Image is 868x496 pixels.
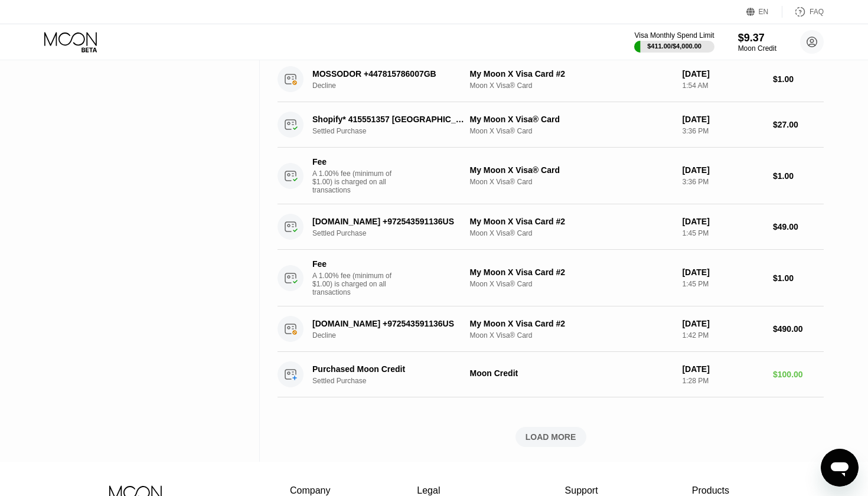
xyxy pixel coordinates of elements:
div: EN [746,6,782,18]
div: $1.00 [773,74,824,84]
div: A 1.00% fee (minimum of $1.00) is charged on all transactions [312,169,401,194]
div: $1.00 [773,171,824,181]
div: Moon Credit [470,368,673,378]
div: Shopify* 415551357 [GEOGRAPHIC_DATA] IESettled PurchaseMy Moon X Visa® CardMoon X Visa® Card[DATE... [278,102,824,148]
div: EN [759,8,769,16]
div: Shopify* 415551357 [GEOGRAPHIC_DATA] IE [312,115,465,124]
div: My Moon X Visa® Card [470,165,673,175]
div: $100.00 [773,370,824,379]
div: FAQ [810,8,824,16]
div: Decline [312,81,477,90]
div: LOAD MORE [278,427,824,447]
div: Moon X Visa® Card [470,229,673,237]
div: $9.37 [738,32,776,44]
div: $1.00 [773,273,824,283]
div: [DATE] [682,217,763,226]
div: Moon X Visa® Card [470,331,673,340]
div: Purchased Moon Credit [312,364,465,374]
div: $49.00 [773,222,824,231]
iframe: Button to launch messaging window [821,449,859,487]
div: 3:36 PM [682,178,763,186]
div: $411.00 / $4,000.00 [647,43,701,50]
div: FAQ [782,6,824,18]
div: $27.00 [773,120,824,129]
div: $490.00 [773,324,824,334]
div: My Moon X Visa Card #2 [470,319,673,328]
div: Purchased Moon CreditSettled PurchaseMoon Credit[DATE]1:28 PM$100.00 [278,352,824,397]
div: MOSSODOR +447815786007GB [312,69,465,79]
div: 1:54 AM [682,81,763,90]
div: Visa Monthly Spend Limit$411.00/$4,000.00 [634,31,714,53]
div: Settled Purchase [312,229,477,237]
div: [DATE] [682,115,763,124]
div: Moon X Visa® Card [470,280,673,288]
div: FeeA 1.00% fee (minimum of $1.00) is charged on all transactionsMy Moon X Visa® CardMoon X Visa® ... [278,148,824,204]
div: Moon Credit [738,44,776,53]
div: Support [565,485,606,496]
div: Moon X Visa® Card [470,178,673,186]
div: Products [692,485,729,496]
div: Fee [312,259,395,269]
div: Company [290,485,331,496]
div: My Moon X Visa® Card [470,115,673,124]
div: [DOMAIN_NAME] +972543591136USDeclineMy Moon X Visa Card #2Moon X Visa® Card[DATE]1:42 PM$490.00 [278,306,824,352]
div: 3:36 PM [682,127,763,135]
div: My Moon X Visa Card #2 [470,69,673,79]
div: [DOMAIN_NAME] +972543591136US [312,319,465,328]
div: Fee [312,157,395,167]
div: $9.37Moon Credit [738,32,776,53]
div: Legal [417,485,478,496]
div: Moon X Visa® Card [470,127,673,135]
div: [DATE] [682,267,763,277]
div: [DATE] [682,364,763,374]
div: [DATE] [682,165,763,175]
div: [DATE] [682,69,763,79]
div: Settled Purchase [312,127,477,135]
div: [DOMAIN_NAME] +972543591136US [312,217,465,226]
div: Moon X Visa® Card [470,81,673,90]
div: [DOMAIN_NAME] +972543591136USSettled PurchaseMy Moon X Visa Card #2Moon X Visa® Card[DATE]1:45 PM... [278,204,824,250]
div: LOAD MORE [526,432,576,442]
div: [DATE] [682,319,763,328]
div: 1:28 PM [682,377,763,385]
div: MOSSODOR +447815786007GBDeclineMy Moon X Visa Card #2Moon X Visa® Card[DATE]1:54 AM$1.00 [278,57,824,102]
div: Settled Purchase [312,377,477,385]
div: 1:45 PM [682,280,763,288]
div: A 1.00% fee (minimum of $1.00) is charged on all transactions [312,272,401,296]
div: Decline [312,331,477,340]
div: Visa Monthly Spend Limit [634,31,714,40]
div: 1:42 PM [682,331,763,340]
div: My Moon X Visa Card #2 [470,267,673,277]
div: FeeA 1.00% fee (minimum of $1.00) is charged on all transactionsMy Moon X Visa Card #2Moon X Visa... [278,250,824,306]
div: 1:45 PM [682,229,763,237]
div: My Moon X Visa Card #2 [470,217,673,226]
